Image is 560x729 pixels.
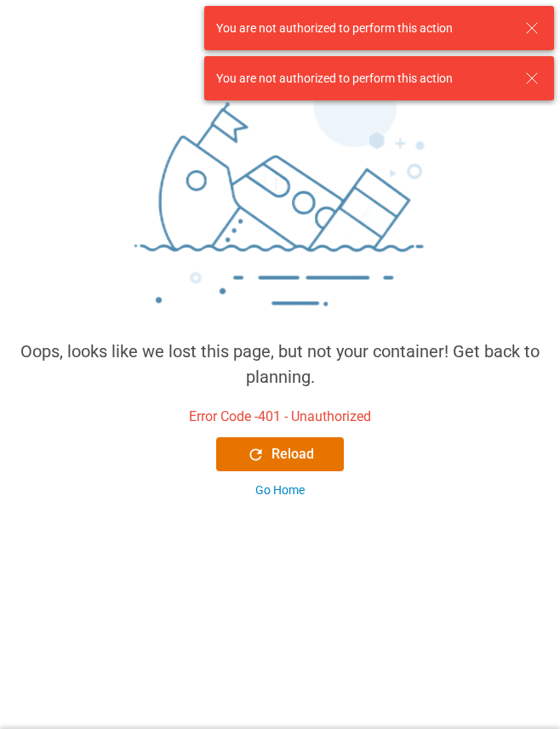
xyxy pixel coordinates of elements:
[247,444,314,464] div: Reload
[189,407,371,427] div: Error Code - 401 - Unauthorized
[216,70,509,88] div: You are not authorized to perform this action
[255,481,305,499] div: Go Home
[216,437,344,471] button: Reload
[216,481,344,499] button: Go Home
[14,339,546,390] div: Oops, looks like we lost this page, but not your container! Get back to planning.
[25,56,535,339] img: sinking_ship.png
[216,20,509,37] div: You are not authorized to perform this action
